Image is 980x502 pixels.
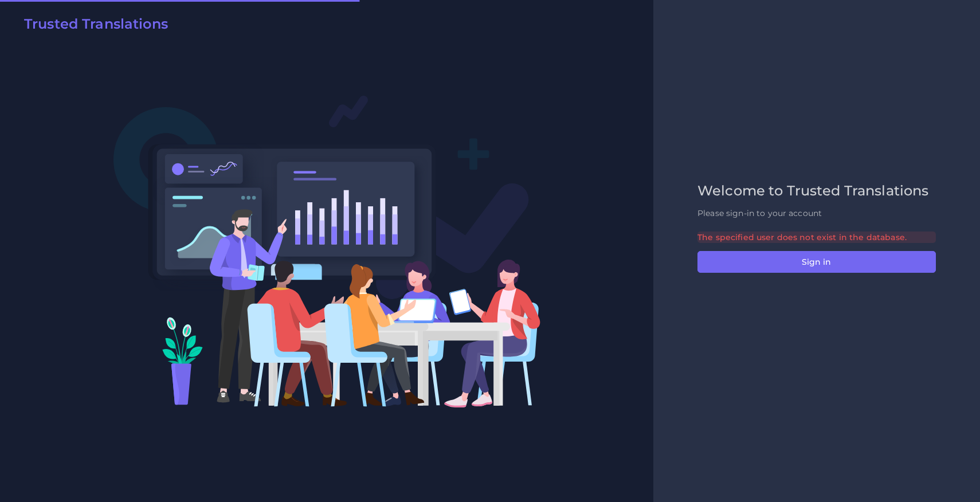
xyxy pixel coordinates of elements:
[24,16,168,33] h2: Trusted Translations
[697,232,936,243] div: The specified user does not exist in the database.
[697,207,936,219] p: Please sign-in to your account
[697,183,936,199] h2: Welcome to Trusted Translations
[697,251,936,273] button: Sign in
[113,95,541,408] img: Login V2
[16,16,168,37] a: Trusted Translations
